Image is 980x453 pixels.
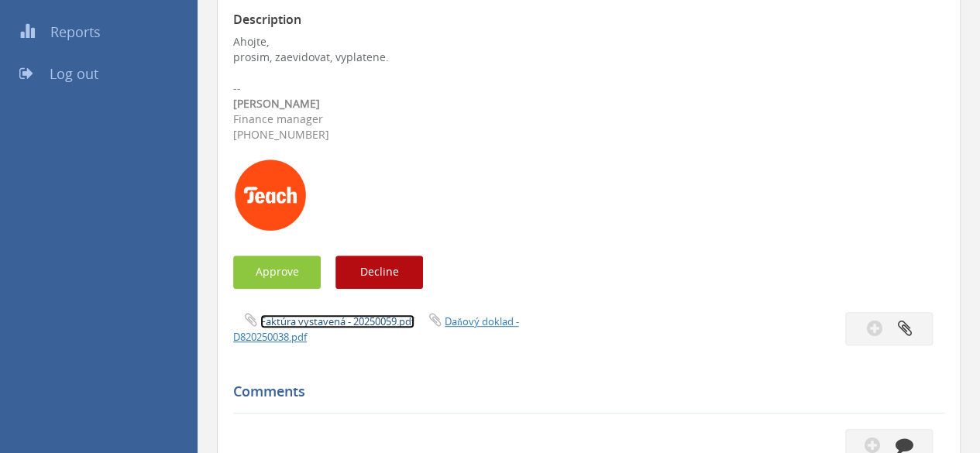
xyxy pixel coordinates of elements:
img: AIorK4xum92ULl6MfEC87BzxdKPd066n-_wody-wG3DD6EcpWWQSs4h78O4xkKOQr1XycK7x_tLcvPo [233,158,308,232]
span: Log out [50,64,98,83]
div: prosim, zaevidovat, vyplatene. [233,50,944,65]
b: [PERSON_NAME] [233,96,320,111]
a: Daňový doklad - D820250038.pdf [233,314,519,344]
span: -- [233,81,241,95]
span: Reports [50,22,101,41]
button: Approve [233,256,321,289]
div: Ahojte, [233,34,944,50]
div: [PHONE_NUMBER] [233,127,944,142]
a: Faktúra vystavená - 20250059.pdf [260,314,414,328]
div: Finance manager [233,112,944,127]
h3: Description [233,13,944,27]
button: Decline [335,256,423,289]
h5: Comments [233,384,933,400]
